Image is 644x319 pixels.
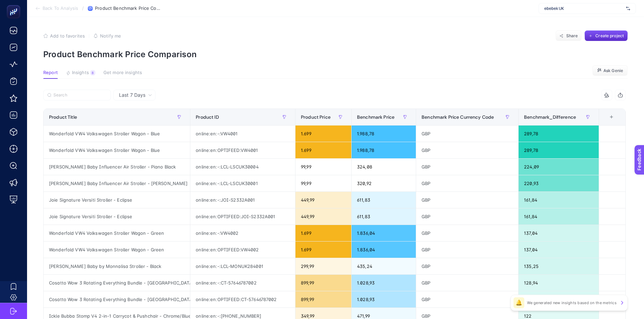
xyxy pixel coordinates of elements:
div: online:en:OPTIFEED:JOI-S2332A001 [190,208,295,225]
div: 137,04 [519,242,599,258]
div: Joie Signature Versiti Stroller - Eclipse [44,192,190,208]
span: Notify me [100,33,121,39]
div: 8 [90,70,95,75]
span: Add to favorites [50,33,85,39]
div: 1.028,93 [352,291,416,307]
div: 135,25 [519,258,599,274]
div: online:en:-:LCL-LSCUK30001 [190,175,295,191]
button: Notify me [93,33,121,39]
p: We generated new insights based on the metrics [527,300,617,305]
div: Cosatto Wow 3 Rotating Everything Bundle - [GEOGRAPHIC_DATA] [44,275,190,291]
span: Benchmark_Difference [524,114,576,120]
div: online:en:-:VW4002 [190,225,295,241]
div: online:en:OPTIFEED:VW4001 [190,142,295,158]
div: 1.699 [295,242,351,258]
div: 324,08 [352,159,416,175]
span: Back To Analysis [43,6,78,11]
div: [PERSON_NAME] Baby Influencer Air Stroller - Piano Black [44,159,190,175]
div: Wonderfold VW4 Volkswagen Stroller Wagon - Blue [44,126,190,142]
span: Benchmark Price Currency Code [422,114,494,120]
span: ebebek UK [544,6,623,11]
span: Benchmark Price [357,114,395,120]
button: Add to favorites [43,33,85,39]
div: Cosatto Wow 3 Rotating Everything Bundle - [GEOGRAPHIC_DATA] [44,291,190,307]
div: GBP [416,159,518,175]
span: Product Title [49,114,77,120]
span: / [82,5,84,11]
div: 161,84 [519,192,599,208]
div: 435,24 [352,258,416,274]
span: Ask Genie [603,68,623,73]
div: 320,92 [352,175,416,191]
button: Ask Genie [592,65,628,76]
div: 299,99 [295,258,351,274]
div: 1.836,04 [352,242,416,258]
div: GBP [416,242,518,258]
span: Insights [72,70,89,75]
div: Wonderfold VW4 Volkswagen Stroller Wagon - Green [44,225,190,241]
span: Product Price [301,114,331,120]
div: 1.699 [295,126,351,142]
input: Search [53,93,107,98]
div: 220,93 [519,175,599,191]
div: 137,04 [519,225,599,241]
div: GBP [416,175,518,191]
div: 449,99 [295,208,351,225]
div: GBP [416,126,518,142]
button: Create project [585,30,628,41]
div: GBP [416,225,518,241]
div: 224,09 [519,159,599,175]
div: online:en:-:LCL-MONUK284001 [190,258,295,274]
div: Wonderfold VW4 Volkswagen Stroller Wagon - Green [44,242,190,258]
div: GBP [416,258,518,274]
div: 161,84 [519,208,599,225]
div: 611,83 [352,208,416,225]
span: Share [566,33,578,39]
div: GBP [416,192,518,208]
div: online:en:-:VW4001 [190,126,295,142]
div: 449,99 [295,192,351,208]
div: GBP [416,142,518,158]
div: 1.988,78 [352,142,416,158]
div: 1.699 [295,142,351,158]
span: Product Benchmark Price Comparison [95,6,163,11]
div: + [605,114,618,120]
span: Feedback [4,2,26,7]
span: Last 7 Days [119,92,145,98]
div: 🔔 [514,297,524,308]
div: [PERSON_NAME] Baby Influencer Air Stroller - [PERSON_NAME] [44,175,190,191]
div: online:en:-:CT-57646787002 [190,275,295,291]
div: 128,94 [519,291,599,307]
div: GBP [416,208,518,225]
div: 899,99 [295,291,351,307]
div: online:en:OPTIFEED:VW4002 [190,242,295,258]
div: 99,99 [295,159,351,175]
p: Product Benchmark Price Comparison [43,49,628,59]
div: Joie Signature Versiti Stroller - Eclipse [44,208,190,225]
div: 289,78 [519,126,599,142]
div: online:en:OPTIFEED:CT-57646787002 [190,291,295,307]
div: 128,94 [519,275,599,291]
div: online:en:-:JOI-S2332A001 [190,192,295,208]
div: 1.699 [295,225,351,241]
div: 611,83 [352,192,416,208]
div: 1.028,93 [352,275,416,291]
div: [PERSON_NAME] Baby by Monnalisa Stroller - Black [44,258,190,274]
span: Create project [595,33,624,39]
div: Wonderfold VW4 Volkswagen Stroller Wagon - Blue [44,142,190,158]
div: 289,78 [519,142,599,158]
div: 99,99 [295,175,351,191]
button: Share [555,30,582,41]
span: Get more insights [103,70,142,75]
div: GBP [416,291,518,307]
div: GBP [416,275,518,291]
div: 899,99 [295,275,351,291]
span: Report [43,70,58,75]
div: 6 items selected [604,114,610,129]
img: svg%3e [626,5,630,12]
div: 1.988,78 [352,126,416,142]
div: online:en:-:LCL-LSCUK30004 [190,159,295,175]
div: 1.836,04 [352,225,416,241]
span: Product ID [196,114,219,120]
